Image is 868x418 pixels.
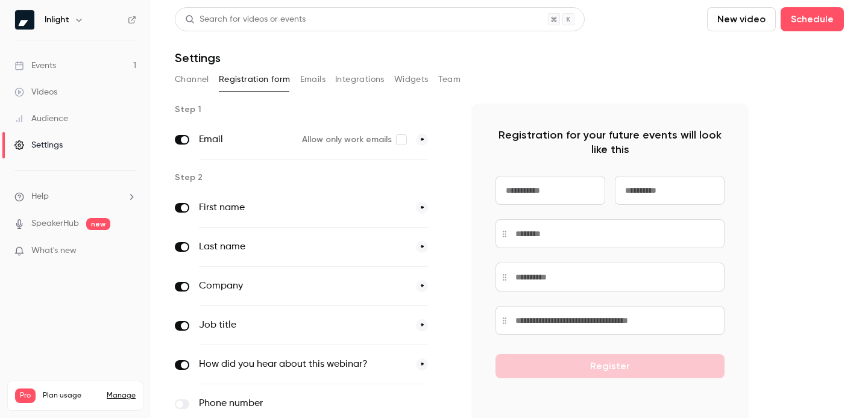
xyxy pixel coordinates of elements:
span: Pro [15,388,36,403]
button: Team [438,70,461,89]
label: Phone number [199,396,378,411]
p: Step 1 [175,104,452,116]
label: First name [199,201,406,215]
span: new [86,218,110,230]
div: Settings [14,139,63,151]
span: What's new [31,245,77,257]
label: Company [199,279,406,293]
button: Channel [175,70,209,89]
button: Integrations [335,70,385,89]
label: Last name [199,240,406,254]
div: Videos [14,86,57,98]
div: Audience [14,113,68,125]
button: Registration form [219,70,291,89]
p: Registration for your future events will look like this [495,128,725,157]
button: Emails [300,70,325,89]
a: Manage [107,391,136,401]
label: Job title [199,318,406,332]
label: Allow only work emails [302,134,406,146]
span: Plan usage [43,391,99,401]
button: New video [707,7,776,31]
button: Schedule [781,7,844,31]
li: help-dropdown-opener [14,190,136,203]
img: Inlight [15,10,34,30]
h1: Settings [175,51,221,65]
div: Search for videos or events [185,13,306,26]
label: How did you hear about this webinar? [199,357,406,372]
button: Widgets [394,70,429,89]
a: SpeakerHub [31,217,79,230]
h6: Inlight [45,14,69,26]
p: Step 2 [175,172,452,184]
label: Email [199,133,292,147]
span: Help [31,190,49,203]
div: Events [14,60,56,72]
